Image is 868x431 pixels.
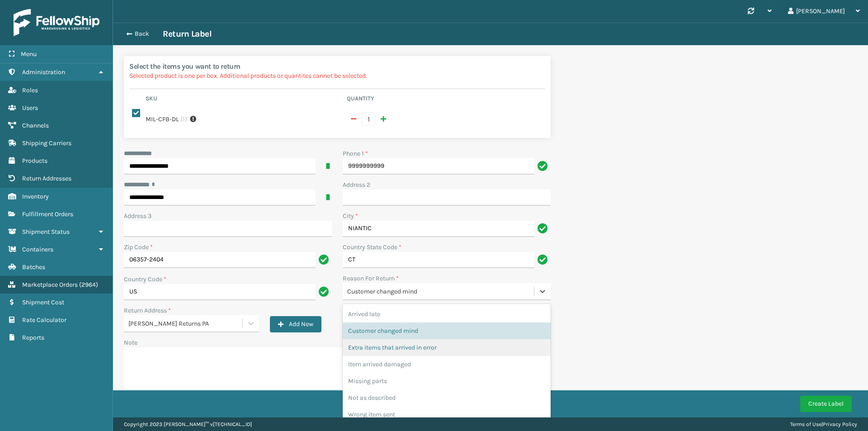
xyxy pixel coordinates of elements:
[22,68,65,76] span: Administration
[823,421,857,427] a: Privacy Policy
[22,104,38,112] span: Users
[124,417,252,431] p: Copyright 2023 [PERSON_NAME]™ v [TECHNICAL_ID]
[22,157,47,165] span: Products
[22,122,49,129] span: Channels
[343,211,358,221] label: City
[22,210,73,218] span: Fulfillment Orders
[800,396,852,412] button: Create Label
[343,322,551,339] div: Customer changed mind
[343,180,370,189] label: Address 2
[790,417,857,431] div: |
[22,281,78,289] span: Marketplace Orders
[343,242,401,252] label: Country State Code
[129,62,545,71] h2: Select the items you want to return
[79,281,98,289] span: ( 2964 )
[146,114,179,124] label: MIL-CFB-DL
[129,71,545,81] p: Selected product is one per box. Additional products or quantites cannot be selected.
[163,28,212,39] h3: Return Label
[22,175,71,182] span: Return Addresses
[124,211,151,221] label: Address 3
[124,339,137,346] label: Note
[22,228,70,236] span: Shipment Status
[343,274,399,283] label: Reason For Return
[143,95,344,105] th: Sku
[22,86,38,94] span: Roles
[270,316,321,332] button: Add New
[22,246,53,253] span: Containers
[121,30,163,38] button: Back
[180,114,187,124] span: ( 1 )
[22,316,66,324] span: Rate Calculator
[124,242,153,252] label: Zip Code
[21,50,37,58] span: Menu
[22,298,64,306] span: Shipment Cost
[22,263,45,271] span: Batches
[343,373,551,389] div: Missing parts
[343,339,551,356] div: Extra items that arrived in error
[343,389,551,406] div: Not as described
[124,306,171,315] label: Return Address
[344,95,545,105] th: Quantity
[343,356,551,373] div: Item arrived damaged
[124,275,166,284] label: Country Code
[343,406,551,423] div: Wrong item sent
[343,306,551,322] div: Arrived late
[22,193,49,200] span: Inventory
[347,287,535,296] div: Customer changed mind
[14,9,99,36] img: logo
[128,319,243,328] div: [PERSON_NAME] Returns PA
[343,149,368,158] label: Phone 1
[790,421,821,427] a: Terms of Use
[22,334,44,341] span: Reports
[22,139,71,147] span: Shipping Carriers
